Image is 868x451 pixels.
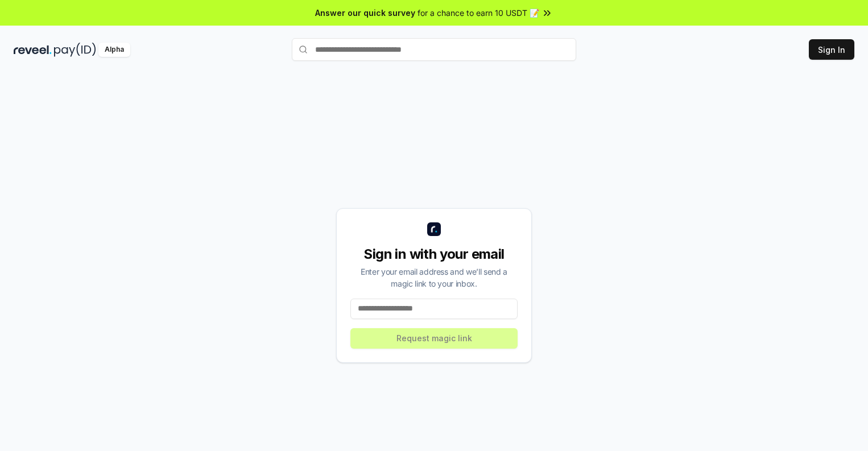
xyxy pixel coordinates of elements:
[809,39,854,60] button: Sign In
[350,245,518,263] div: Sign in with your email
[350,266,518,289] div: Enter your email address and we’ll send a magic link to your inbox.
[98,43,130,57] div: Alpha
[418,7,539,19] span: for a chance to earn 10 USDT 📝
[14,43,52,57] img: reveel_dark
[54,43,96,57] img: pay_id
[427,222,441,236] img: logo_small
[315,7,415,19] span: Answer our quick survey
